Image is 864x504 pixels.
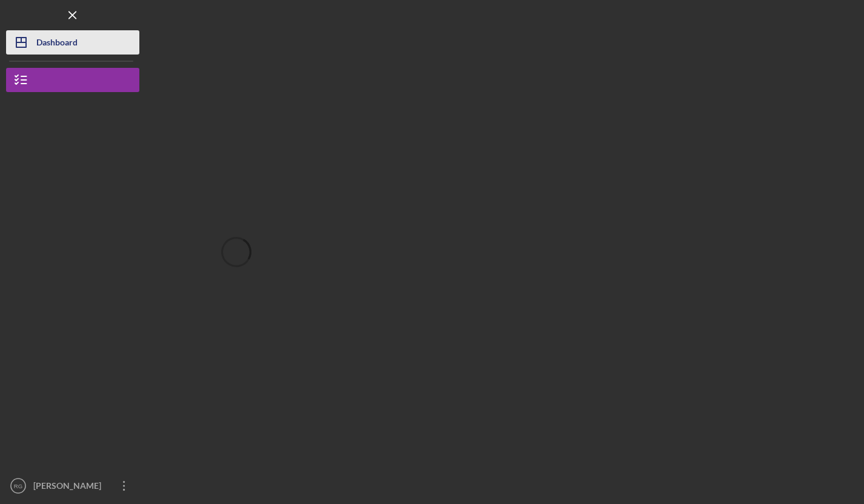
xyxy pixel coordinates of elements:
text: RG [14,483,22,489]
div: Dashboard [36,30,78,58]
div: [PERSON_NAME] [30,474,109,501]
button: RG[PERSON_NAME] [6,474,139,498]
button: Dashboard [6,30,139,55]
